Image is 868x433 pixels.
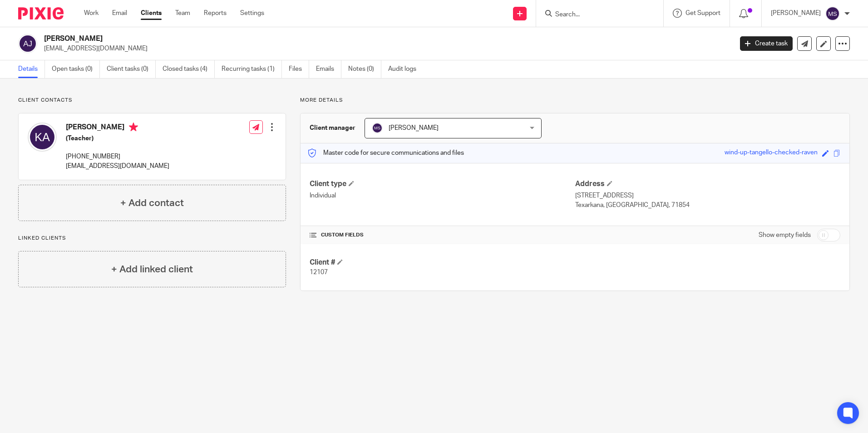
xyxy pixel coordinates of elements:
[825,6,840,21] img: svg%3E
[129,123,138,132] i: Primary
[310,179,575,189] h4: Client type
[771,9,821,18] p: [PERSON_NAME]
[575,201,840,210] p: Texarkana, [GEOGRAPHIC_DATA], 71854
[289,60,309,78] a: Files
[759,231,811,240] label: Show empty fields
[575,191,840,200] p: [STREET_ADDRESS]
[18,60,45,78] a: Details
[66,162,169,171] p: [EMAIL_ADDRESS][DOMAIN_NAME]
[389,125,439,131] span: [PERSON_NAME]
[725,148,818,158] div: wind-up-tangello-checked-raven
[112,9,127,18] a: Email
[310,231,575,239] h4: CUSTOM FIELDS
[348,60,381,78] a: Notes (0)
[18,34,37,53] img: svg%3E
[300,97,850,104] p: More details
[740,36,793,51] a: Create task
[310,191,575,200] p: Individual
[28,123,57,152] img: svg%3E
[52,60,100,78] a: Open tasks (0)
[316,60,341,78] a: Emails
[18,97,286,104] p: Client contacts
[686,10,720,16] span: Get Support
[44,44,726,53] p: [EMAIL_ADDRESS][DOMAIN_NAME]
[163,60,215,78] a: Closed tasks (4)
[310,258,575,267] h4: Client #
[111,262,193,276] h4: + Add linked client
[310,269,328,276] span: 12107
[66,123,169,134] h4: [PERSON_NAME]
[44,34,590,44] h2: [PERSON_NAME]
[307,148,464,157] p: Master code for secure communications and files
[310,123,355,133] h3: Client manager
[18,7,64,20] img: Pixie
[84,9,99,18] a: Work
[204,9,227,18] a: Reports
[120,196,184,210] h4: + Add contact
[222,60,282,78] a: Recurring tasks (1)
[575,179,840,189] h4: Address
[175,9,190,18] a: Team
[18,235,286,242] p: Linked clients
[372,123,383,133] img: svg%3E
[554,11,636,19] input: Search
[240,9,264,18] a: Settings
[141,9,162,18] a: Clients
[107,60,156,78] a: Client tasks (0)
[388,60,423,78] a: Audit logs
[66,134,169,143] h5: (Teacher)
[66,152,169,161] p: [PHONE_NUMBER]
